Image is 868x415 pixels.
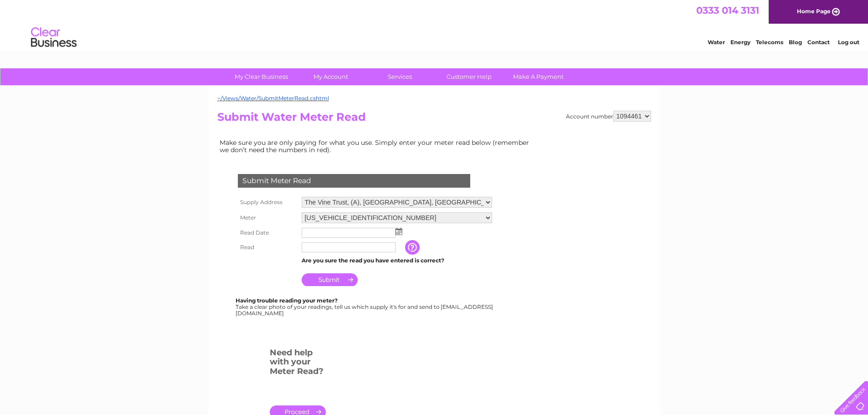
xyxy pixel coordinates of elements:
[756,39,783,46] a: Telecoms
[299,255,494,266] td: Are you sure the read you have entered is correct?
[236,225,299,240] th: Read Date
[708,39,725,46] a: Water
[236,195,299,210] th: Supply Address
[405,240,421,255] input: Information
[431,68,507,85] a: Customer Help
[236,240,299,255] th: Read
[238,174,470,188] div: Submit Meter Read
[807,39,830,46] a: Contact
[838,39,859,46] a: Log out
[217,95,329,102] a: ~/Views/Water/SubmitMeterRead.cshtml
[789,39,802,46] a: Blog
[217,137,536,156] td: Make sure you are only paying for what you use. Simply enter your meter read below (remember we d...
[501,68,576,85] a: Make A Payment
[362,68,437,85] a: Services
[395,228,402,235] img: ...
[224,68,299,85] a: My Clear Business
[302,273,358,286] input: Submit
[293,68,368,85] a: My Account
[566,111,651,122] div: Account number
[217,111,651,128] h2: Submit Water Meter Read
[696,5,759,16] a: 0333 014 3131
[219,5,650,44] div: Clear Business is a trading name of Verastar Limited (registered in [GEOGRAPHIC_DATA] No. 3667643...
[730,39,750,46] a: Energy
[270,346,326,381] h3: Need help with your Meter Read?
[31,24,77,51] img: logo.png
[236,297,338,304] b: Having trouble reading your meter?
[236,210,299,225] th: Meter
[236,297,494,316] div: Take a clear photo of your readings, tell us which supply it's for and send to [EMAIL_ADDRESS][DO...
